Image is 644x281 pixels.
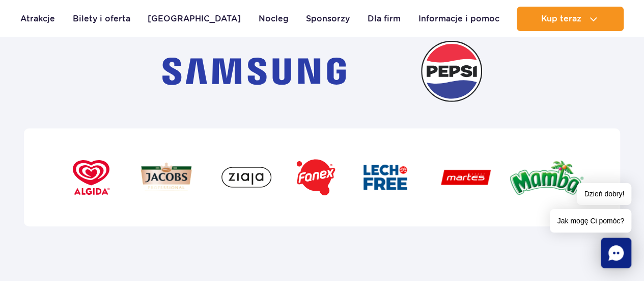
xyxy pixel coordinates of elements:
[148,7,241,31] a: [GEOGRAPHIC_DATA]
[541,14,581,23] span: Kup teraz
[306,7,350,31] a: Sponsorzy
[517,7,624,31] button: Kup teraz
[418,7,499,31] a: Informacje i pomoc
[162,58,346,85] img: Samsung
[550,209,631,233] span: Jak mogę Ci pomóc?
[577,183,631,205] span: Dzień dobry!
[601,238,631,268] div: Chat
[20,7,55,31] a: Atrakcje
[73,7,130,31] a: Bilety i oferta
[259,7,289,31] a: Nocleg
[368,7,401,31] a: Dla firm
[291,154,341,201] img: Fanex
[61,147,122,208] img: Algida
[429,147,502,208] img: Martes
[129,147,203,208] img: Jacobs
[210,147,283,208] img: Ziaja
[421,41,482,102] img: Pepsi
[349,147,422,208] img: Lech Free
[510,147,583,208] img: Mamba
